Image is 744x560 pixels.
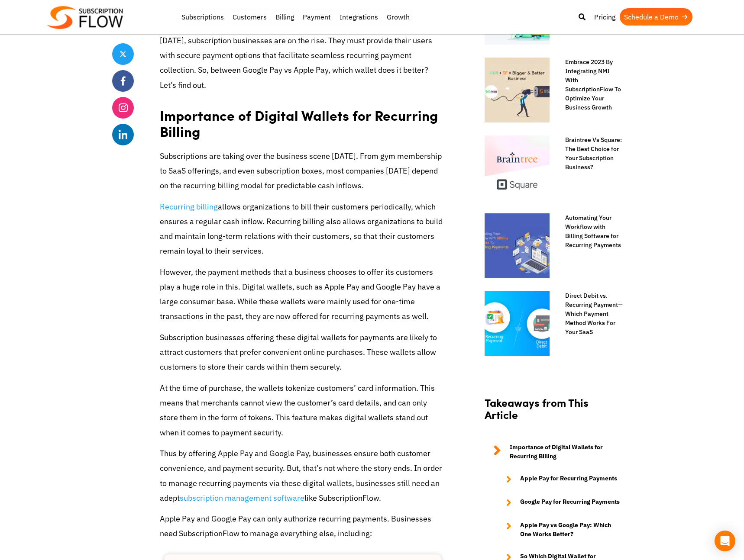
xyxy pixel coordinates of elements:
a: Apple Pay for Recurring Payments [498,474,623,484]
a: Apple Pay vs Google Pay: Which One Works Better? [498,521,623,539]
a: Integrations [335,8,382,26]
img: Direct Debit vs. Recurring Payment [485,291,550,356]
a: Braintree Vs Square: The Best Choice for Your Subscription Business? [556,135,623,172]
a: Growth [382,8,414,26]
a: subscription management software [180,493,304,503]
img: Braintree vs Square [485,135,550,200]
a: Payment [298,8,335,26]
strong: Apple Pay for Recurring Payments [520,474,617,484]
a: Embrace 2023 By Integrating NMI With SubscriptionFlow To Optimize Your Business Growth [556,58,623,112]
p: However, the payment methods that a business chooses to offer its customers play a huge role in t... [160,265,446,324]
a: Billing [271,8,298,26]
a: Importance of Digital Wallets for Recurring Billing [485,443,623,461]
p: allows organizations to bill their customers periodically, which ensures a regular cash inflow. R... [160,200,446,259]
a: Customers [228,8,271,26]
a: Schedule a Demo [620,8,692,26]
img: Subscriptionflow [47,6,123,29]
div: Open Intercom Messenger [715,531,735,551]
a: Google Pay for Recurring Payments [498,497,623,508]
a: Pricing [590,8,620,26]
img: Billing Software for Recurring Payments [485,213,550,278]
h2: Takeaways from This Article [485,396,623,430]
a: Recurring billing [160,202,218,212]
img: Integrating NMI With SubscriptionFlow [485,58,550,122]
strong: Importance of Digital Wallets for Recurring Billing [160,105,438,141]
a: Subscriptions [177,8,228,26]
p: Thus by offering Apple Pay and Google Pay, businesses ensure both customer convenience, and payme... [160,446,446,505]
p: At the time of purchase, the wallets tokenize customers’ card information. This means that mercha... [160,381,446,440]
p: Apple Pay and Google Pay can only authorize recurring payments. Businesses need SubscriptionFlow ... [160,512,446,541]
strong: Apple Pay vs Google Pay: Which One Works Better? [520,521,623,539]
p: Subscription businesses offering these digital wallets for payments are likely to attract custome... [160,330,446,375]
a: Automating Your Workflow with Billing Software for Recurring Payments [556,213,623,250]
a: Direct Debit vs. Recurring Payment—Which Payment Method Works For Your SaaS [556,291,623,337]
p: [DATE], subscription businesses are on the rise. They must provide their users with secure paymen... [160,33,446,93]
strong: Google Pay for Recurring Payments [520,497,620,508]
strong: Importance of Digital Wallets for Recurring Billing [510,443,623,461]
p: Subscriptions are taking over the business scene [DATE]. From gym membership to SaaS offerings, a... [160,149,446,193]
